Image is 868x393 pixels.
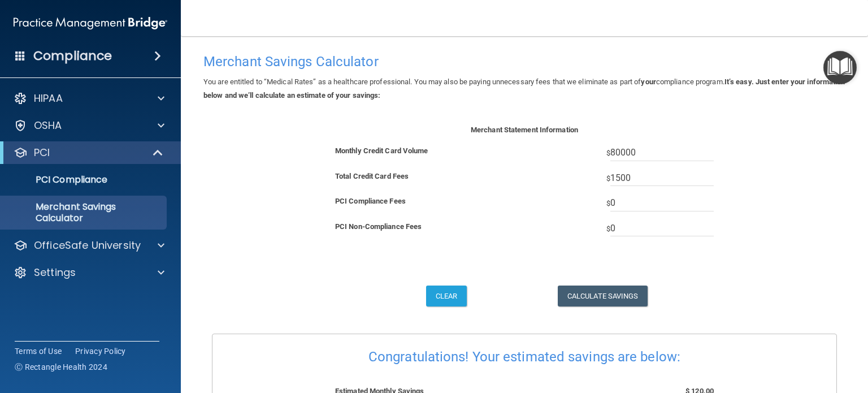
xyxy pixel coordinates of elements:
[34,92,63,105] p: HIPAA
[318,349,731,364] h4: Congratulations! Your estimated savings are below:
[75,346,126,357] a: Privacy Policy
[14,12,167,34] img: PMB logo
[823,51,857,84] button: Open Resource Center
[641,77,656,86] b: your
[14,146,164,159] a: PCI
[33,48,112,64] h4: Compliance
[14,119,164,132] a: OSHA
[335,146,428,155] b: Monthly Credit Card Volume
[203,75,845,102] p: You are entitled to “Medical Rates” as a healthcare professional. You may also be paying unnecess...
[203,54,845,69] h4: Merchant Savings Calculator
[426,286,467,306] button: Clear
[15,346,62,357] a: Terms of Use
[606,195,714,211] span: $
[15,361,107,373] span: Ⓒ Rectangle Health 2024
[34,266,76,279] p: Settings
[335,222,422,231] b: PCI Non-Compliance Fees
[34,146,50,159] p: PCI
[606,170,714,187] span: $
[471,126,578,134] b: Merchant Statement Information
[7,201,162,224] p: Merchant Savings Calculator
[14,92,164,105] a: HIPAA
[14,239,164,252] a: OfficeSafe University
[606,220,714,237] span: $
[335,197,406,205] b: PCI Compliance Fees
[14,266,164,279] a: Settings
[34,239,141,252] p: OfficeSafe University
[558,286,648,306] button: Calculate Savings
[335,172,409,180] b: Total Credit Card Fees
[7,174,162,185] p: PCI Compliance
[34,119,62,132] p: OSHA
[606,144,714,161] span: $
